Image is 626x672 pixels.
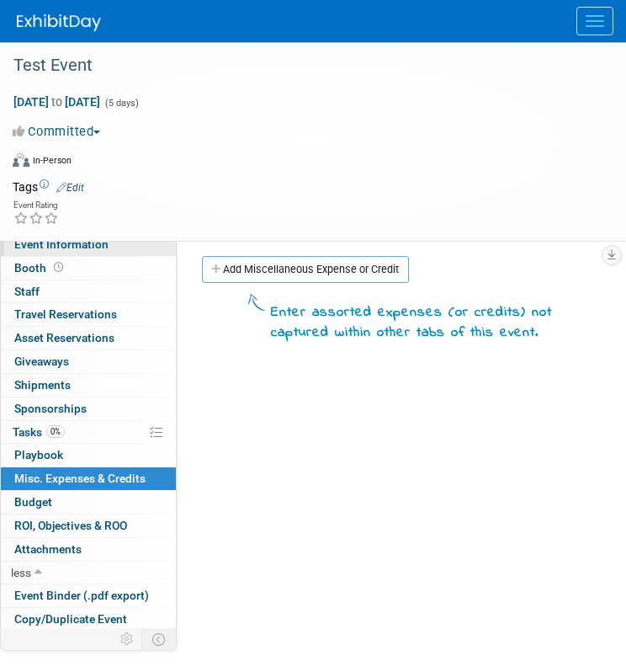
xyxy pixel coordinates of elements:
a: Edit [56,182,84,194]
span: Shipments [14,378,71,392]
button: Menu [576,7,613,35]
img: ExhibitDay [17,14,101,31]
td: Toggle Event Tabs [142,628,177,650]
span: to [49,95,65,109]
img: Format-Inperson.png [13,153,29,167]
span: Playbook [14,448,63,461]
span: ROI, Objectives & ROO [14,519,127,532]
span: Event Binder (.pdf export) [14,589,149,602]
div: Event Rating [13,201,59,210]
div: Event Format [13,151,592,176]
span: [DATE] [DATE] [13,94,101,109]
span: Misc. Expenses & Credits [14,472,146,485]
a: Sponsorships [1,397,176,420]
a: Misc. Expenses & Credits [1,467,176,490]
span: less [11,566,31,579]
span: Event Information [14,237,109,251]
a: Booth [1,257,176,280]
span: Copy/Duplicate Event [14,612,127,626]
span: Attachments [14,542,82,556]
td: Tags [13,179,84,195]
span: Giveaways [14,355,69,368]
span: Asset Reservations [14,331,114,344]
span: Sponsorships [14,402,87,415]
a: less [1,562,176,584]
button: Committed [13,123,107,141]
span: (5 days) [103,98,139,109]
span: Travel Reservations [14,307,117,321]
span: Staff [14,285,40,298]
span: Tasks [13,425,65,439]
a: Tasks0% [1,421,176,444]
td: Personalize Event Tab Strip [113,628,142,650]
div: Test Event [8,51,592,81]
div: In-Person [32,154,72,167]
a: Giveaways [1,350,176,373]
a: Shipments [1,374,176,397]
a: Playbook [1,444,176,467]
a: Budget [1,491,176,514]
span: Booth not reserved yet [50,261,66,274]
span: 0% [46,425,65,438]
a: Attachments [1,538,176,561]
a: Event Information [1,233,176,256]
a: ROI, Objectives & ROO [1,515,176,537]
a: Event Binder (.pdf export) [1,584,176,607]
a: Asset Reservations [1,327,176,349]
span: Booth [14,261,66,275]
a: Staff [1,280,176,303]
a: Add Miscellaneous Expense or Credit [202,256,409,283]
div: Enter assorted expenses (or credits) not captured within other tabs of this event. [271,303,601,344]
a: Travel Reservations [1,303,176,326]
span: Budget [14,495,52,509]
a: Copy/Duplicate Event [1,608,176,631]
